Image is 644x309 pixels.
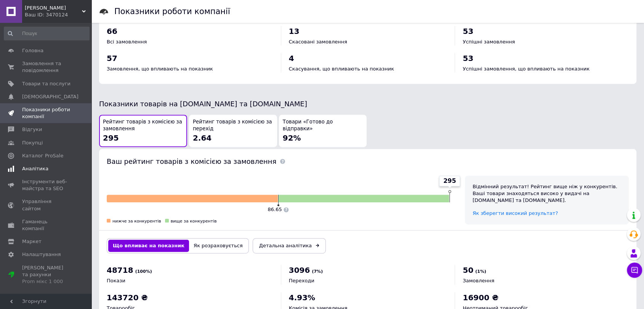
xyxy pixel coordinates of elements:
[107,157,276,165] span: Ваш рейтинг товарів з комісією за замовлення
[112,219,161,224] span: нижче за конкурентів
[114,7,230,16] h1: Показники роботи компанії
[193,133,211,142] span: 2.64
[171,219,217,224] span: вище за конкурентів
[22,60,70,74] span: Замовлення та повідомлення
[279,115,367,147] button: Товари «Готово до відправки»92%
[22,198,70,212] span: Управління сайтом
[463,27,473,36] span: 53
[289,293,315,302] span: 4.93%
[22,278,70,285] div: Prom мікс 1 000
[473,183,621,204] div: Відмінний результат! Рейтинг вище ніж у конкурентів. Ваші товари знаходяться високо у видачі на [...
[22,238,42,245] span: Маркет
[22,152,63,159] span: Каталог ProSale
[193,118,273,133] span: Рейтинг товарів з комісією за перехід
[312,269,323,274] span: (7%)
[22,80,70,87] span: Товари та послуги
[22,106,70,120] span: Показники роботи компанії
[22,218,70,232] span: Гаманець компанії
[268,207,282,212] span: 86.65
[107,39,147,45] span: Всі замовлення
[4,27,90,40] input: Пошук
[189,115,277,147] button: Рейтинг товарів з комісією за перехід2.64
[22,126,42,133] span: Відгуки
[108,240,189,252] button: Що впливає на показник
[22,93,78,100] span: [DEMOGRAPHIC_DATA]
[107,27,117,36] span: 66
[289,54,294,63] span: 4
[289,266,310,275] span: 3096
[463,266,473,275] span: 50
[107,278,125,283] span: Покази
[107,266,133,275] span: 48718
[283,133,301,142] span: 92%
[289,66,394,72] span: Скасування, що впливають на показник
[463,66,590,72] span: Успішні замовлення, що впливають на показник
[25,5,82,11] span: Деталі ПроСТО
[99,100,307,108] span: Показники товарів на [DOMAIN_NAME] та [DOMAIN_NAME]
[103,133,119,142] span: 295
[627,263,642,278] button: Чат з покупцем
[253,238,326,253] a: Детальна аналітика
[103,118,183,133] span: Рейтинг товарів з комісією за замовлення
[463,293,498,302] span: 16900 ₴
[22,47,43,54] span: Головна
[289,39,347,45] span: Скасовані замовлення
[189,240,247,252] button: Як розраховується
[22,178,70,192] span: Інструменти веб-майстра та SEO
[22,264,70,285] span: [PERSON_NAME] та рахунки
[22,165,48,172] span: Аналітика
[99,115,187,147] button: Рейтинг товарів з комісією за замовлення295
[107,54,117,63] span: 57
[22,251,61,258] span: Налаштування
[25,11,91,18] div: Ваш ID: 3470124
[289,27,300,36] span: 13
[107,293,148,302] span: 143720 ₴
[463,54,473,63] span: 53
[107,66,213,72] span: Замовлення, що впливають на показник
[289,278,314,283] span: Переходи
[22,139,43,146] span: Покупці
[443,177,456,185] span: 295
[475,269,486,274] span: (1%)
[463,278,494,283] span: Замовлення
[135,269,152,274] span: (100%)
[283,118,363,133] span: Товари «Готово до відправки»
[463,39,515,45] span: Успішні замовлення
[473,210,558,216] a: Як зберегти високий результат?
